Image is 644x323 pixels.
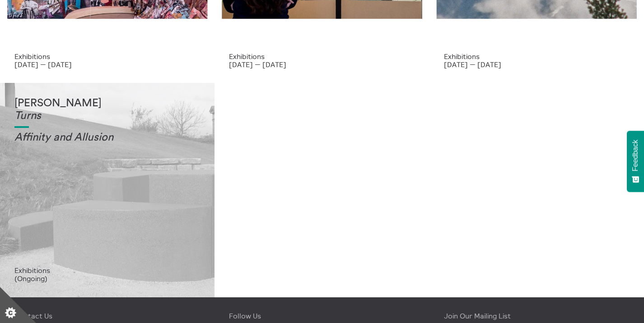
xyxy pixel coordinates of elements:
[631,140,639,171] span: Feedback
[14,52,200,60] p: Exhibitions
[229,52,415,60] p: Exhibitions
[229,312,415,320] h4: Follow Us
[14,312,200,320] h4: Contact Us
[101,132,113,143] em: on
[444,52,630,60] p: Exhibitions
[444,60,630,68] p: [DATE] — [DATE]
[627,131,644,192] button: Feedback - Show survey
[14,132,101,143] em: Affinity and Allusi
[444,312,630,320] h4: Join Our Mailing List
[229,60,415,68] p: [DATE] — [DATE]
[14,110,41,121] em: Turns
[14,266,200,274] p: Exhibitions
[14,60,200,68] p: [DATE] — [DATE]
[14,97,200,122] h1: [PERSON_NAME]
[14,274,200,282] p: (Ongoing)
